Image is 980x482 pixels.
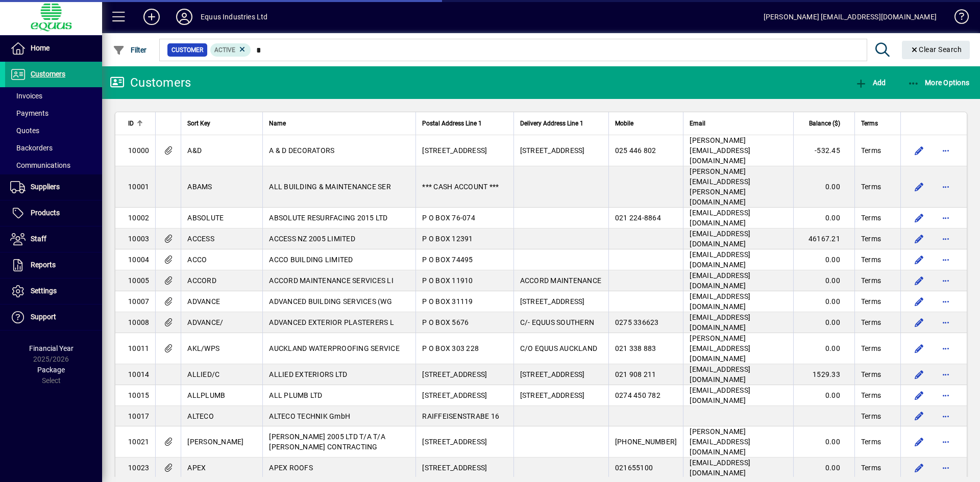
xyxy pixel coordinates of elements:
button: Edit [911,210,927,226]
span: Communications [10,161,70,169]
span: Package [37,366,65,374]
span: ADVANCE/ [187,318,223,326]
div: Name [269,118,409,129]
span: 021 224-8864 [615,214,661,222]
span: Support [31,313,56,321]
span: Mobile [615,118,633,129]
button: Edit [911,272,927,289]
span: P O BOX 76-074 [422,214,475,222]
button: Edit [911,460,927,476]
td: 0.00 [793,249,854,270]
span: Clear Search [910,45,962,54]
span: Terms [861,317,881,327]
span: ABAMS [187,183,212,191]
span: C/- EQUUS SOUTHERN [520,318,595,326]
a: Payments [5,105,102,122]
span: Backorders [10,144,53,152]
span: [STREET_ADDRESS] [520,297,585,306]
span: 10007 [128,297,149,306]
span: [EMAIL_ADDRESS][DOMAIN_NAME] [690,365,750,384]
span: AUCKLAND WATERPROOFING SERVICE [269,344,400,352]
span: ALLIED EXTERIORS LTD [269,370,347,378]
span: P O BOX 31119 [422,297,473,306]
span: [PERSON_NAME][EMAIL_ADDRESS][PERSON_NAME][DOMAIN_NAME] [690,167,750,206]
button: More options [938,142,954,159]
span: 10014 [128,370,149,378]
button: More options [938,340,954,357]
span: 021 338 883 [615,344,656,352]
span: 021655100 [615,464,653,472]
td: 0.00 [793,291,854,312]
button: More options [938,460,954,476]
span: ALLPLUMB [187,391,225,399]
div: [PERSON_NAME] [EMAIL_ADDRESS][DOMAIN_NAME] [764,9,937,25]
span: [STREET_ADDRESS] [520,370,585,378]
span: [STREET_ADDRESS] [422,391,487,399]
button: Profile [168,8,201,26]
span: 10021 [128,438,149,446]
button: More options [938,408,954,424]
td: 0.00 [793,385,854,406]
span: Customer [171,45,203,55]
span: Name [269,118,286,129]
span: ACCESS NZ 2005 LIMITED [269,235,355,243]
span: 10023 [128,464,149,472]
span: P O BOX 11910 [422,276,473,285]
a: Knowledge Base [947,2,967,35]
span: Add [855,79,886,87]
td: 0.00 [793,270,854,291]
span: [EMAIL_ADDRESS][DOMAIN_NAME] [690,313,750,332]
span: P O BOX 5676 [422,318,469,326]
span: Delivery Address Line 1 [520,118,583,129]
a: Products [5,200,102,226]
span: 10003 [128,235,149,243]
span: Terms [861,296,881,307]
span: 10017 [128,412,149,420]
span: ALLIED/C [187,370,219,378]
button: Edit [911,366,927,383]
span: Terms [861,213,881,223]
span: AKL/WPS [187,344,219,352]
button: More options [938,387,954,403]
span: ACCORD MAINTENANCE [520,276,602,285]
span: [PERSON_NAME][EMAIL_ADDRESS][DOMAIN_NAME] [690,427,750,456]
span: Settings [31,287,57,295]
span: 10000 [128,146,149,155]
td: -532.45 [793,135,854,166]
td: 1529.33 [793,364,854,385]
span: Terms [861,255,881,265]
span: [STREET_ADDRESS] [422,370,487,378]
span: [EMAIL_ADDRESS][DOMAIN_NAME] [690,292,750,311]
button: Add [852,73,888,92]
span: [PERSON_NAME][EMAIL_ADDRESS][DOMAIN_NAME] [690,136,750,165]
td: 0.00 [793,426,854,458]
a: Settings [5,278,102,304]
div: Email [690,118,787,129]
span: ALTECO TECHNIK GmbH [269,412,350,420]
a: Quotes [5,122,102,139]
button: More options [938,434,954,450]
span: Terms [861,411,881,421]
div: Customers [110,74,191,91]
span: ABSOLUTE [187,214,224,222]
button: Edit [911,434,927,450]
span: [STREET_ADDRESS] [520,391,585,399]
a: Home [5,36,102,61]
span: ADVANCED EXTERIOR PLASTERERS L [269,318,394,326]
span: More Options [908,79,970,87]
span: Terms [861,463,881,473]
a: Communications [5,157,102,174]
span: Staff [31,235,46,243]
span: Customers [31,70,65,78]
span: A&D [187,146,202,155]
span: ALTECO [187,412,214,420]
a: Staff [5,226,102,252]
td: 0.00 [793,166,854,208]
span: 10002 [128,214,149,222]
span: Reports [31,261,56,269]
span: 0274 450 782 [615,391,660,399]
mat-chip: Activation Status: Active [210,43,251,57]
button: More options [938,293,954,310]
span: Invoices [10,92,42,100]
span: A & D DECORATORS [269,146,334,155]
